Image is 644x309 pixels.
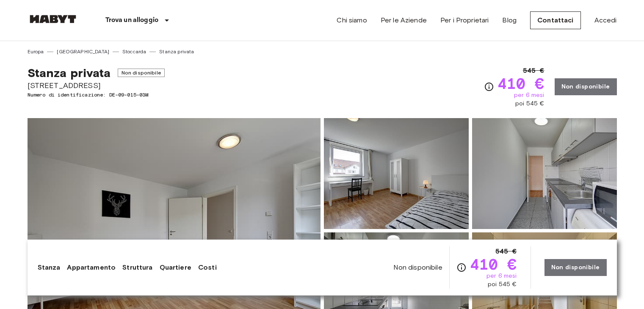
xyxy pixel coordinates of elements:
[198,262,217,273] a: Costi
[502,15,517,25] a: Blog
[440,15,489,25] a: Per i Proprietari
[160,262,191,273] a: Quartiere
[122,48,146,55] a: Stoccarda
[118,69,165,77] span: Non disponibile
[67,262,116,273] a: Appartamento
[28,66,111,80] span: Stanza privata
[28,91,165,99] span: Numero di identificazione: DE-09-015-03M
[456,262,467,273] svg: Verifica i dettagli delle spese nella sezione 'Riassunto dei Costi'. Si prega di notare che gli s...
[57,48,109,55] a: [GEOGRAPHIC_DATA]
[486,272,517,280] span: per 6 mesi
[495,246,517,257] span: 545 €
[105,15,159,25] p: Trova un alloggio
[393,263,442,272] span: Non disponibile
[337,15,367,25] a: Chi siamo
[515,99,544,108] span: poi 545 €
[523,66,544,76] span: 545 €
[381,15,427,25] a: Per le Aziende
[594,15,617,25] a: Accedi
[514,91,544,99] span: per 6 mesi
[324,118,469,229] img: Picture of unit DE-09-015-03M
[28,80,165,91] span: [STREET_ADDRESS]
[484,82,494,92] svg: Verifica i dettagli delle spese nella sezione 'Riassunto dei Costi'. Si prega di notare che gli s...
[28,15,78,23] img: Habyt
[159,48,194,55] a: Stanza privata
[498,76,544,91] span: 410 €
[38,262,61,273] a: Stanza
[472,118,617,229] img: Picture of unit DE-09-015-03M
[530,11,581,29] a: Contattaci
[488,280,517,289] span: poi 545 €
[122,262,152,273] a: Struttura
[28,48,44,55] a: Europa
[470,257,517,272] span: 410 €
